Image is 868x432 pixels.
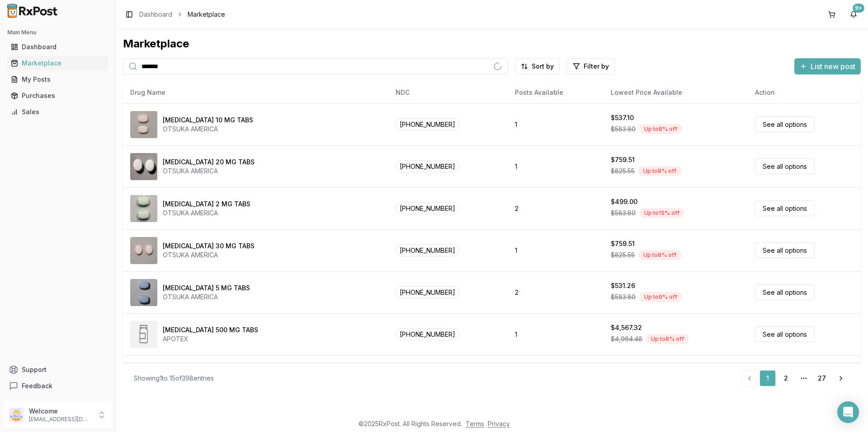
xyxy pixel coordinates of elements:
[130,321,157,348] img: Abiraterone Acetate 500 MG TABS
[163,209,250,218] div: OTSUKA AMERICA
[396,286,459,298] span: [PHONE_NUMBER]
[508,271,604,313] td: 2
[388,82,508,103] th: NDC
[604,82,748,103] th: Lowest Price Available
[508,145,604,187] td: 1
[163,125,253,134] div: OTSUKA AMERICA
[759,370,776,386] a: 1
[163,167,255,176] div: OTSUKA AMERICA
[755,326,815,342] a: See all options
[814,370,830,386] a: 27
[508,103,604,145] td: 1
[7,71,108,88] a: My Posts
[639,124,682,134] div: Up to 8 % off
[130,111,157,138] img: Abilify 10 MG TABS
[832,370,850,386] a: Go to next page
[188,10,225,19] span: Marketplace
[7,55,108,71] a: Marketplace
[611,113,634,122] div: $537.10
[846,7,861,22] button: 9+
[130,237,157,264] img: Abilify 30 MG TABS
[755,116,815,132] a: See all options
[7,29,108,36] h2: Main Menu
[163,325,258,334] div: [MEDICAL_DATA] 500 MG TABS
[811,61,855,72] span: List new post
[611,167,635,176] span: $825.55
[611,251,635,260] span: $825.55
[163,242,255,251] div: [MEDICAL_DATA] 30 MG TABS
[11,107,104,116] div: Sales
[4,362,112,378] button: Support
[638,250,681,260] div: Up to 8 % off
[611,239,635,248] div: $759.51
[4,72,112,87] button: My Posts
[755,284,815,300] a: See all options
[611,197,637,206] div: $499.00
[163,283,250,293] div: [MEDICAL_DATA] 5 MG TABS
[646,334,689,344] div: Up to 8 % off
[4,4,61,18] img: RxPost Logo
[584,62,609,71] span: Filter by
[7,104,108,120] a: Sales
[29,407,92,416] p: Welcome
[22,381,52,390] span: Feedback
[611,334,642,344] span: $4,964.48
[130,195,157,222] img: Abilify 2 MG TABS
[611,281,635,290] div: $531.26
[163,158,255,167] div: [MEDICAL_DATA] 20 MG TABS
[4,88,112,103] button: Purchases
[837,401,859,423] div: Open Intercom Messenger
[741,370,850,386] nav: pagination
[508,82,604,103] th: Posts Available
[4,378,112,394] button: Feedback
[567,58,615,74] button: Filter by
[11,42,104,51] div: Dashboard
[163,251,255,260] div: OTSUKA AMERICA
[7,88,108,104] a: Purchases
[515,58,560,74] button: Sort by
[7,39,108,55] a: Dashboard
[29,416,92,423] p: [EMAIL_ADDRESS][DOMAIN_NAME]
[11,91,104,100] div: Purchases
[11,59,104,68] div: Marketplace
[508,229,604,271] td: 1
[163,293,250,302] div: OTSUKA AMERICA
[794,58,861,74] button: List new post
[466,420,484,427] a: Terms
[123,82,388,103] th: Drug Name
[611,125,636,134] span: $583.80
[778,370,794,386] a: 2
[639,292,682,302] div: Up to 9 % off
[508,355,604,397] td: 3
[139,10,172,19] a: Dashboard
[639,208,684,218] div: Up to 15 % off
[134,374,214,383] div: Showing 1 to 15 of 398 entries
[508,313,604,355] td: 1
[163,116,253,125] div: [MEDICAL_DATA] 10 MG TABS
[396,202,459,214] span: [PHONE_NUMBER]
[748,82,861,103] th: Action
[4,105,112,119] button: Sales
[9,408,24,422] img: User avatar
[139,10,225,19] nav: breadcrumb
[638,166,681,176] div: Up to 8 % off
[532,62,554,71] span: Sort by
[755,200,815,216] a: See all options
[11,75,104,84] div: My Posts
[611,209,636,218] span: $583.80
[611,293,636,302] span: $583.80
[611,323,642,332] div: $4,567.32
[611,155,635,164] div: $759.51
[130,279,157,306] img: Abilify 5 MG TABS
[396,118,459,130] span: [PHONE_NUMBER]
[396,160,459,172] span: [PHONE_NUMBER]
[123,37,861,51] div: Marketplace
[396,328,459,340] span: [PHONE_NUMBER]
[755,242,815,258] a: See all options
[163,200,250,209] div: [MEDICAL_DATA] 2 MG TABS
[130,153,157,180] img: Abilify 20 MG TABS
[755,158,815,174] a: See all options
[4,40,112,54] button: Dashboard
[488,420,510,427] a: Privacy
[396,244,459,256] span: [PHONE_NUMBER]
